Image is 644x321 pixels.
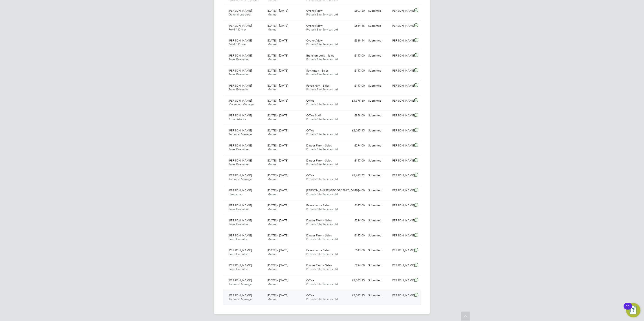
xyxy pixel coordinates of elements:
[306,54,334,57] span: Branston Lock - Sales
[343,232,366,239] div: £147.00
[306,263,332,267] span: Diaper Farm - Sales
[390,52,413,59] div: [PERSON_NAME]
[229,203,252,207] span: [PERSON_NAME]
[229,237,248,241] span: Sales Executive
[343,22,366,30] div: £554.16
[306,173,314,177] span: Office
[267,278,288,282] span: [DATE] - [DATE]
[267,173,288,177] span: [DATE] - [DATE]
[229,263,252,267] span: [PERSON_NAME]
[343,157,366,164] div: £147.00
[390,232,413,239] div: [PERSON_NAME]
[390,7,413,15] div: [PERSON_NAME]
[343,292,366,299] div: £2,037.15
[229,188,252,192] span: [PERSON_NAME]
[267,114,288,117] span: [DATE] - [DATE]
[343,82,366,90] div: £147.00
[267,69,288,72] span: [DATE] - [DATE]
[229,252,248,256] span: Sales Executive
[306,234,332,237] span: Diaper Farm - Sales
[626,303,640,317] button: Open Resource Center, 11 new notifications
[626,306,630,312] div: 11
[267,102,277,106] span: Manual
[229,99,252,103] span: [PERSON_NAME]
[267,13,277,16] span: Manual
[390,82,413,90] div: [PERSON_NAME]
[306,188,359,192] span: [PERSON_NAME][GEOGRAPHIC_DATA]
[390,187,413,194] div: [PERSON_NAME]
[267,42,277,46] span: Manual
[306,69,329,72] span: Sevington - Sales
[306,102,338,106] span: Protech Site Services Ltd
[306,207,338,211] span: Protech Site Services Ltd
[267,129,288,132] span: [DATE] - [DATE]
[306,278,314,282] span: Office
[267,234,288,237] span: [DATE] - [DATE]
[267,162,277,166] span: Manual
[366,97,390,105] div: Submitted
[229,117,246,121] span: Administrator
[343,247,366,254] div: £147.00
[267,297,277,301] span: Manual
[390,202,413,209] div: [PERSON_NAME]
[390,37,413,44] div: [PERSON_NAME]
[267,252,277,256] span: Manual
[267,222,277,226] span: Manual
[390,247,413,254] div: [PERSON_NAME]
[267,159,288,162] span: [DATE] - [DATE]
[267,267,277,271] span: Manual
[306,192,338,196] span: Protech Site Services Ltd
[306,114,321,117] span: Office Staff
[366,217,390,224] div: Submitted
[229,173,252,177] span: [PERSON_NAME]
[366,232,390,239] div: Submitted
[343,262,366,269] div: £294.00
[306,99,314,103] span: Office
[229,69,252,72] span: [PERSON_NAME]
[343,172,366,179] div: £1,629.72
[267,282,277,286] span: Manual
[306,162,338,166] span: Protech Site Services Ltd
[229,42,246,46] span: Forklift Driver
[366,37,390,44] div: Submitted
[229,72,248,76] span: Sales Executive
[306,248,330,252] span: Faversham - Sales
[366,142,390,149] div: Submitted
[229,248,252,252] span: [PERSON_NAME]
[267,24,288,28] span: [DATE] - [DATE]
[267,207,277,211] span: Manual
[306,203,330,207] span: Faversham - Sales
[306,252,338,256] span: Protech Site Services Ltd
[267,144,288,147] span: [DATE] - [DATE]
[306,117,338,121] span: Protech Site Services Ltd
[390,97,413,105] div: [PERSON_NAME]
[306,42,338,46] span: Protech Site Services Ltd
[229,9,252,13] span: [PERSON_NAME]
[267,117,277,121] span: Manual
[390,217,413,224] div: [PERSON_NAME]
[366,262,390,269] div: Submitted
[267,263,288,267] span: [DATE] - [DATE]
[229,267,248,271] span: Sales Executive
[366,127,390,134] div: Submitted
[306,84,330,87] span: Faversham - Sales
[267,28,277,31] span: Manual
[267,57,277,61] span: Manual
[390,112,413,119] div: [PERSON_NAME]
[229,132,253,136] span: Technical Manager
[267,147,277,151] span: Manual
[267,237,277,241] span: Manual
[306,147,338,151] span: Protech Site Services Ltd
[229,84,252,87] span: [PERSON_NAME]
[366,157,390,164] div: Submitted
[229,159,252,162] span: [PERSON_NAME]
[390,142,413,149] div: [PERSON_NAME]
[366,52,390,59] div: Submitted
[343,52,366,59] div: £147.00
[306,144,332,147] span: Diaper Farm - Sales
[306,132,338,136] span: Protech Site Services Ltd
[343,187,366,194] div: £376.00
[343,277,366,284] div: £2,037.15
[267,203,288,207] span: [DATE] - [DATE]
[229,293,252,297] span: [PERSON_NAME]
